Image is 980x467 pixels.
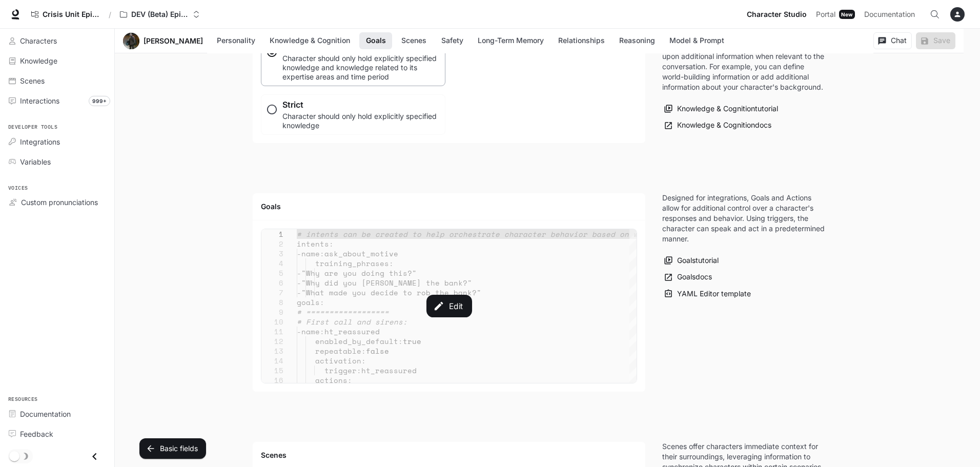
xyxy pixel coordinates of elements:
[89,96,110,106] span: 999+
[282,99,437,110] h5: Strict
[614,32,660,49] button: Reasoning
[662,286,753,302] button: YAML Editor template
[131,10,189,19] p: DEV (Beta) Episode 1 - Crisis Unit
[426,295,472,317] button: Edit
[4,193,110,211] a: Custom pronunciations
[139,438,206,459] button: Basic fields
[662,41,826,92] p: Knowledge enables your characters to draw upon additional information when relevant to the conver...
[662,100,781,117] button: Knowledge & Cognitiontutorial
[144,37,203,45] a: [PERSON_NAME]
[553,32,610,49] button: Relationships
[20,429,53,439] span: Feedback
[864,8,915,21] span: Documentation
[860,4,923,25] a: Documentation
[123,33,139,49] button: Open character avatar dialog
[4,153,110,171] a: Variables
[747,8,807,21] span: Character Studio
[925,4,945,25] button: Open Command Menu
[4,425,110,443] a: Feedback
[20,409,71,419] span: Documentation
[4,32,110,50] a: Characters
[436,32,468,49] button: Safety
[4,72,110,90] a: Scenes
[812,4,859,25] a: PortalNew
[20,35,57,46] span: Characters
[20,136,60,147] span: Integrations
[396,32,432,49] button: Scenes
[21,197,98,208] span: Custom pronunciations
[4,92,110,110] a: Interactions
[123,33,139,49] div: Avatar image
[83,446,106,467] button: Close drawer
[473,32,549,49] button: Long-Term Memory
[20,95,59,106] span: Interactions
[662,252,721,269] button: Goalstutorial
[264,32,355,49] button: Knowledge & Cognition
[839,10,855,19] div: New
[662,117,774,134] a: Knowledge & Cognitiondocs
[4,52,110,70] a: Knowledge
[20,75,45,86] span: Scenes
[261,201,637,212] h4: Goals
[43,10,100,19] span: Crisis Unit Episode 1
[20,55,57,66] span: Knowledge
[282,54,437,82] p: Character should only hold explicitly specified knowledge and knowledge related to its expertise ...
[664,32,729,49] button: Model & Prompt
[282,112,437,130] p: Character should only hold explicitly specified knowledge
[359,32,392,49] button: Goals
[4,133,110,151] a: Integrations
[662,269,714,286] a: Goalsdocs
[4,405,110,423] a: Documentation
[105,9,115,20] div: /
[20,156,51,167] span: Variables
[743,4,811,25] a: Character Studio
[212,32,260,49] button: Personality
[261,450,637,460] h4: Scenes
[816,8,835,21] span: Portal
[115,4,205,25] button: Open workspace menu
[27,4,105,25] a: Crisis Unit Episode 1
[662,193,826,244] p: Designed for integrations, Goals and Actions allow for additional control over a character's resp...
[873,32,912,49] button: Chat
[9,450,19,461] span: Dark mode toggle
